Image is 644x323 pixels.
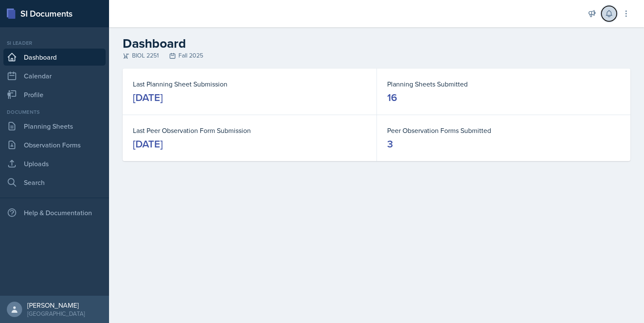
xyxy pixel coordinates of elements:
[27,309,85,318] div: [GEOGRAPHIC_DATA]
[3,155,106,172] a: Uploads
[3,136,106,153] a: Observation Forms
[3,49,106,66] a: Dashboard
[3,204,106,221] div: Help & Documentation
[133,91,163,104] div: [DATE]
[123,51,630,60] div: BIOL 2251 Fall 2025
[133,79,366,89] dt: Last Planning Sheet Submission
[3,67,106,84] a: Calendar
[3,108,106,116] div: Documents
[387,125,620,136] dt: Peer Observation Forms Submitted
[3,39,106,47] div: Si leader
[123,36,630,51] h2: Dashboard
[3,86,106,103] a: Profile
[3,118,106,135] a: Planning Sheets
[387,91,397,104] div: 16
[133,125,366,136] dt: Last Peer Observation Form Submission
[3,174,106,191] a: Search
[133,137,163,151] div: [DATE]
[387,137,393,151] div: 3
[27,301,85,309] div: [PERSON_NAME]
[387,79,620,89] dt: Planning Sheets Submitted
